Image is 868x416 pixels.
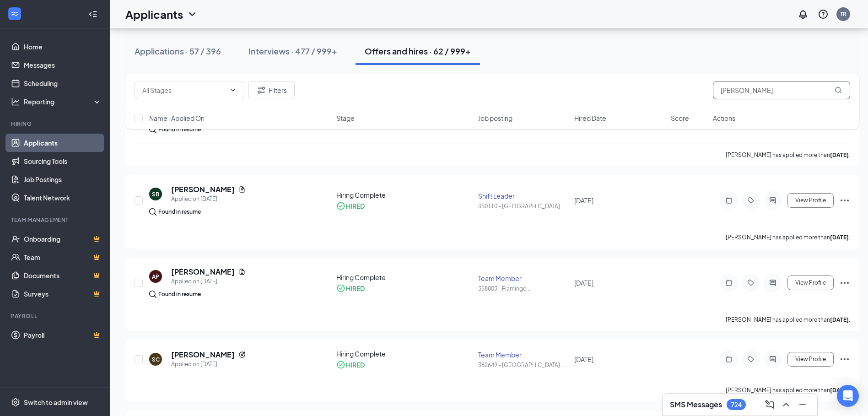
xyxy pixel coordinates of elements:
[346,360,365,369] div: HIRED
[336,190,473,200] div: Hiring Complete
[478,350,569,359] div: Team Member
[767,279,778,286] svg: ActiveChat
[336,349,473,358] div: Hiring Complete
[11,312,100,320] div: Payroll
[795,280,826,286] span: View Profile
[745,279,756,286] svg: Tag
[839,195,850,206] svg: Ellipses
[11,120,100,128] div: Hiring
[830,316,849,323] b: [DATE]
[787,352,834,367] button: View Profile
[125,6,183,22] h1: Applicants
[24,189,102,207] a: Talent Network
[713,81,850,99] input: Search in offers and hires
[336,284,345,293] svg: CheckmarkCircle
[336,113,355,123] span: Stage
[767,197,778,204] svg: ActiveChat
[238,351,246,358] svg: Reapply
[256,85,267,96] svg: Filter
[840,10,846,18] div: TR
[574,355,593,363] span: [DATE]
[142,85,226,95] input: All Stages
[149,113,205,123] span: Name · Applied On
[24,134,102,152] a: Applicants
[731,401,742,409] div: 724
[795,397,810,412] button: Minimize
[787,193,834,208] button: View Profile
[24,152,102,170] a: Sourcing Tools
[365,45,471,57] div: Offers and hires · 62 / 999+
[726,233,850,241] p: [PERSON_NAME] has applied more than .
[24,266,102,285] a: DocumentsCrown
[797,399,808,410] svg: Minimize
[818,9,829,20] svg: QuestionInfo
[346,201,365,211] div: HIRED
[149,208,156,216] img: search.bf7aa3482b7795d4f01b.svg
[248,45,337,57] div: Interviews · 477 / 999+
[726,316,850,324] p: [PERSON_NAME] has applied more than .
[10,9,19,18] svg: WorkstreamLogo
[723,356,734,363] svg: Note
[24,285,102,303] a: SurveysCrown
[779,397,793,412] button: ChevronUp
[767,356,778,363] svg: ActiveChat
[478,191,569,200] div: Shift Leader
[574,196,593,205] span: [DATE]
[795,356,826,362] span: View Profile
[171,267,235,277] h5: [PERSON_NAME]
[795,197,826,204] span: View Profile
[24,97,102,106] div: Reporting
[745,356,756,363] svg: Tag
[152,190,159,198] div: SB
[11,398,20,407] svg: Settings
[745,197,756,204] svg: Tag
[478,113,512,123] span: Job posting
[158,207,201,216] div: Found in resume
[764,399,775,410] svg: ComposeMessage
[798,9,809,20] svg: Notifications
[787,276,834,290] button: View Profile
[24,170,102,189] a: Job Postings
[762,397,777,412] button: ComposeMessage
[24,56,102,74] a: Messages
[478,285,569,292] div: 358803 - Flamingo ...
[24,398,88,407] div: Switch to admin view
[248,81,295,99] button: Filter Filters
[238,268,246,276] svg: Document
[837,385,859,407] div: Open Intercom Messenger
[152,356,160,363] div: SC
[171,194,246,204] div: Applied on [DATE]
[574,113,606,123] span: Hired Date
[671,113,689,123] span: Score
[171,350,235,360] h5: [PERSON_NAME]
[830,234,849,241] b: [DATE]
[835,86,842,94] svg: MagnifyingGlass
[24,74,102,92] a: Scheduling
[229,86,237,94] svg: ChevronDown
[726,386,850,394] p: [PERSON_NAME] has applied more than .
[723,279,734,286] svg: Note
[11,97,20,106] svg: Analysis
[149,291,156,298] img: search.bf7aa3482b7795d4f01b.svg
[11,216,100,224] div: Team Management
[830,387,849,394] b: [DATE]
[478,274,569,283] div: Team Member
[24,38,102,56] a: Home
[152,273,159,281] div: AP
[24,326,102,344] a: PayrollCrown
[726,151,850,159] p: [PERSON_NAME] has applied more than .
[723,197,734,204] svg: Note
[238,186,246,193] svg: Document
[574,279,593,287] span: [DATE]
[171,277,246,286] div: Applied on [DATE]
[670,400,722,410] h3: SMS Messages
[346,284,365,293] div: HIRED
[171,184,235,194] h5: [PERSON_NAME]
[781,399,792,410] svg: ChevronUp
[24,248,102,266] a: TeamCrown
[336,360,345,369] svg: CheckmarkCircle
[336,273,473,282] div: Hiring Complete
[135,45,221,57] div: Applications · 57 / 396
[88,10,97,19] svg: Collapse
[336,201,345,211] svg: CheckmarkCircle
